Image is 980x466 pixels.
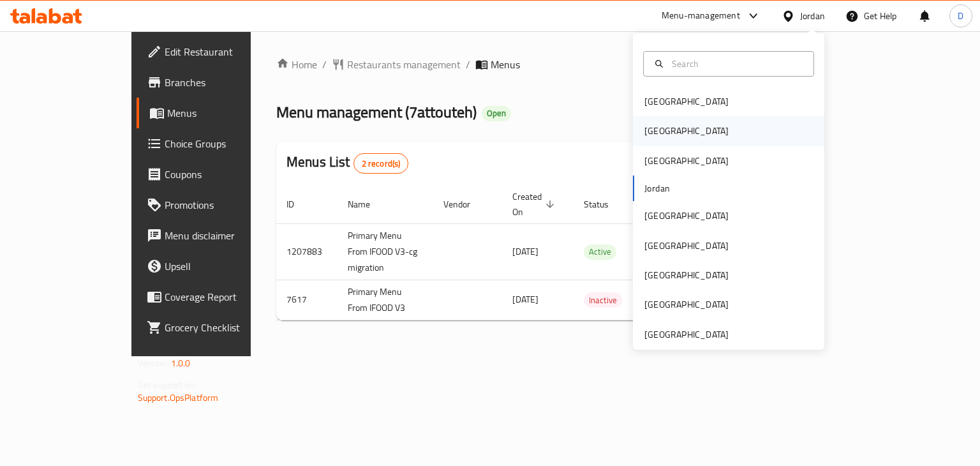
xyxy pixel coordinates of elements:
span: Active [584,244,616,259]
td: Primary Menu From IFOOD V3-cg migration [338,223,433,280]
a: Branches [137,67,295,98]
span: Promotions [165,197,285,213]
span: Coupons [165,167,285,182]
div: [GEOGRAPHIC_DATA] [644,94,729,109]
span: [DATE] [512,291,538,308]
span: Choice Groups [165,136,285,151]
li: / [466,57,470,72]
a: Home [276,57,317,72]
span: Menu management ( 7attouteh ) [276,98,477,126]
input: Search [667,57,806,71]
div: [GEOGRAPHIC_DATA] [644,297,729,312]
td: Primary Menu From IFOOD V3 [338,280,433,320]
a: Upsell [137,251,295,282]
span: Status [584,197,625,212]
div: [GEOGRAPHIC_DATA] [644,239,729,253]
span: Version: [138,355,169,372]
span: Grocery Checklist [165,320,285,335]
span: Vendor [443,197,487,212]
nav: breadcrumb [276,57,823,72]
span: Name [348,197,387,212]
span: Menus [167,105,285,121]
div: [GEOGRAPHIC_DATA] [644,209,729,223]
td: 1207883 [276,223,338,280]
div: Jordan [800,9,825,23]
div: Open [482,106,511,121]
span: 1.0.0 [171,355,191,372]
span: D [958,9,963,23]
span: Branches [165,75,285,90]
span: 2 record(s) [354,158,408,170]
a: Coverage Report [137,282,295,312]
a: Menu disclaimer [137,220,295,251]
a: Choice Groups [137,128,295,159]
span: Coverage Report [165,289,285,304]
div: [GEOGRAPHIC_DATA] [644,124,729,138]
span: Upsell [165,259,285,274]
span: Created On [512,189,558,220]
div: Total records count [353,153,409,174]
span: Menus [491,57,520,72]
div: [GEOGRAPHIC_DATA] [644,327,729,342]
table: enhanced table [276,185,910,320]
td: 7617 [276,280,338,320]
span: Get support on: [138,377,197,393]
a: Edit Restaurant [137,36,295,67]
li: / [322,57,327,72]
div: [GEOGRAPHIC_DATA] [644,154,729,168]
a: Restaurants management [332,57,461,72]
span: Edit Restaurant [165,44,285,59]
span: ID [286,197,311,212]
a: Grocery Checklist [137,312,295,343]
div: [GEOGRAPHIC_DATA] [644,268,729,282]
div: Menu-management [662,8,740,24]
a: Coupons [137,159,295,190]
a: Promotions [137,190,295,220]
div: Active [584,244,616,260]
h2: Menus List [286,153,408,174]
span: Restaurants management [347,57,461,72]
span: Inactive [584,293,622,308]
span: Menu disclaimer [165,228,285,243]
span: Open [482,108,511,119]
span: [DATE] [512,243,538,260]
a: Support.OpsPlatform [138,389,219,406]
a: Menus [137,98,295,128]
